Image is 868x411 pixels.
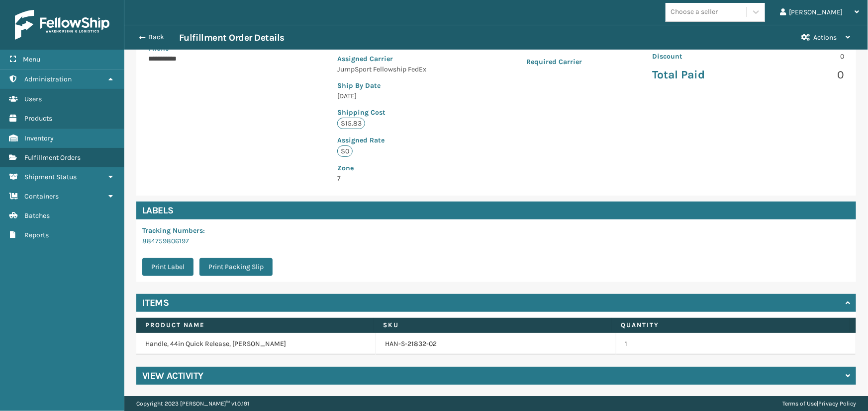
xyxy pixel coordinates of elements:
span: Containers [24,192,59,201]
h4: Items [142,297,169,309]
span: Reports [24,231,49,239]
p: [DATE] [337,91,482,101]
span: 7 [337,163,482,183]
p: Discount [652,51,742,62]
p: 0 [754,68,844,82]
a: 884759806197 [142,237,189,245]
label: SKU [383,321,602,330]
button: Actions [792,25,859,50]
p: Ship By Date [337,80,482,91]
p: $15.83 [337,118,365,129]
button: Print Packing Slip [199,258,273,276]
span: Products [24,114,52,123]
div: Choose a seller [671,7,718,17]
span: Users [24,95,42,103]
p: Total Paid [652,68,742,82]
label: Quantity [621,321,841,330]
span: Shipment Status [24,173,77,181]
p: Required Carrier [526,57,608,67]
a: HAN-S-21832-02 [385,339,437,349]
span: Actions [813,33,837,42]
a: Privacy Policy [818,400,856,407]
h3: Fulfillment Order Details [179,32,285,44]
p: JumpSport Fellowship FedEx [337,64,482,74]
button: Print Label [142,258,193,276]
h4: Labels [136,202,856,219]
span: Batches [24,211,50,220]
p: Assigned Rate [337,135,482,145]
label: Product Name [145,321,365,330]
p: Copyright 2023 [PERSON_NAME]™ v 1.0.191 [136,396,249,411]
td: 1 [616,333,856,355]
p: 0 [754,51,844,62]
td: Handle, 44in Quick Release, [PERSON_NAME] [136,333,376,355]
span: Menu [23,55,40,64]
p: Zone [337,163,482,173]
p: Assigned Carrier [337,54,482,64]
img: logo [15,10,109,40]
a: Terms of Use [782,400,817,407]
div: | [782,396,856,411]
p: Shipping Cost [337,107,482,118]
span: Inventory [24,134,54,142]
button: Back [133,33,179,42]
span: Tracking Numbers : [142,226,205,235]
h4: View Activity [142,370,203,382]
span: Fulfillment Orders [24,153,81,162]
p: $0 [337,145,353,157]
span: Administration [24,75,72,83]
